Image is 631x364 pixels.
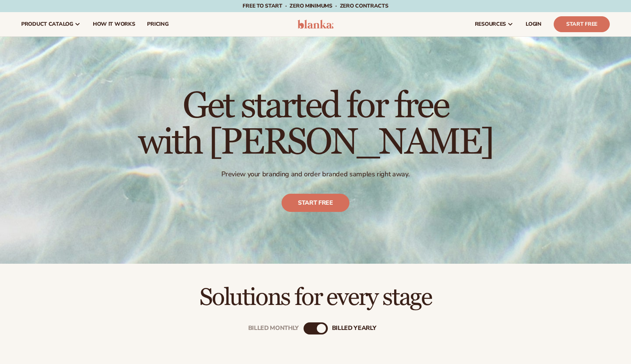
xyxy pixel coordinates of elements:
span: product catalog [21,21,73,27]
a: resources [469,12,520,36]
a: pricing [141,12,174,36]
span: pricing [147,21,168,27]
img: logo [297,20,334,29]
span: How It Works [93,21,135,27]
span: LOGIN [526,21,542,27]
a: Start free [282,194,349,212]
div: Billed Monthly [248,325,299,332]
h2: Solutions for every stage [21,285,610,310]
a: How It Works [87,12,141,36]
h1: Get started for free with [PERSON_NAME] [138,88,493,161]
span: Free to start · ZERO minimums · ZERO contracts [243,2,388,9]
span: resources [475,21,506,27]
div: billed Yearly [332,325,376,332]
a: Start Free [554,16,610,32]
a: product catalog [15,12,87,36]
p: Preview your branding and order branded samples right away. [138,170,493,179]
a: LOGIN [520,12,548,36]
